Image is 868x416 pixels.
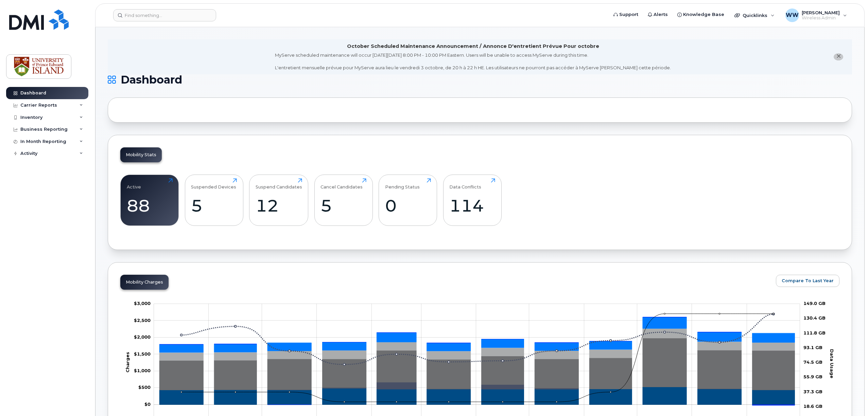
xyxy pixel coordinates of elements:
a: Cancel Candidates5 [320,178,366,222]
tspan: $3,000 [134,301,151,306]
div: Suspended Devices [191,178,236,189]
tspan: $2,500 [134,318,151,323]
div: Cancel Candidates [320,178,363,189]
g: Features [159,329,795,361]
div: 5 [320,196,366,216]
a: Active88 [127,178,173,222]
div: Active [127,178,141,189]
tspan: $500 [138,385,151,390]
div: 88 [127,196,173,216]
div: 12 [256,196,302,216]
div: Data Conflicts [449,178,481,189]
g: Data [159,338,795,390]
span: Dashboard [121,75,182,85]
tspan: Data Usage [829,349,835,378]
g: $0 [134,351,151,357]
a: Data Conflicts114 [449,178,495,222]
g: $0 [134,334,151,340]
g: HST [159,317,795,352]
g: $0 [134,301,151,306]
g: $0 [134,318,151,323]
tspan: 55.9 GB [803,374,822,380]
tspan: $1,500 [134,351,151,357]
tspan: 130.4 GB [803,315,826,321]
tspan: 74.5 GB [803,359,822,365]
div: 5 [191,196,237,216]
g: Rate Plan [159,387,795,405]
tspan: $2,000 [134,334,151,340]
a: Pending Status0 [385,178,431,222]
g: Credits [159,317,795,405]
button: close notification [834,53,843,60]
g: Roaming [159,382,795,390]
tspan: 93.1 GB [803,345,822,350]
a: Suspended Devices5 [191,178,237,222]
g: $0 [138,385,151,390]
div: Pending Status [385,178,420,189]
div: 114 [449,196,495,216]
div: MyServe scheduled maintenance will occur [DATE][DATE] 8:00 PM - 10:00 PM Eastern. Users will be u... [275,52,671,71]
div: Suspend Candidates [256,178,302,189]
tspan: $0 [144,401,151,407]
tspan: 18.6 GB [803,403,822,409]
tspan: Charges [124,352,130,373]
a: Suspend Candidates12 [256,178,302,222]
tspan: $1,000 [134,368,151,373]
div: October Scheduled Maintenance Announcement / Annonce D'entretient Prévue Pour octobre [347,43,599,50]
button: Compare To Last Year [776,275,839,287]
tspan: 37.3 GB [803,389,822,394]
div: 0 [385,196,431,216]
span: Compare To Last Year [782,277,834,284]
tspan: 149.0 GB [803,301,826,306]
tspan: 111.8 GB [803,330,826,336]
g: $0 [134,368,151,373]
